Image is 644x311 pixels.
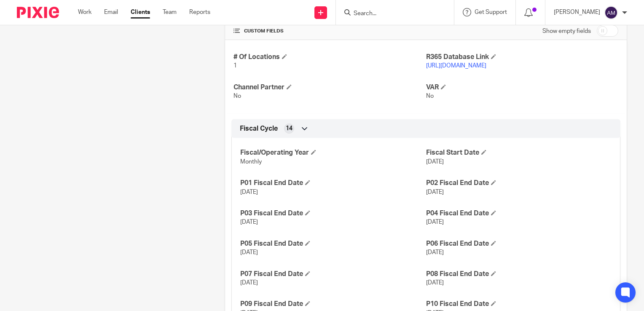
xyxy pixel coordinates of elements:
[475,9,507,15] span: Get Support
[604,6,618,19] img: svg%3E
[426,280,444,286] span: [DATE]
[233,63,237,69] span: 1
[240,300,426,308] h4: P09 Fiscal End Date
[426,219,444,225] span: [DATE]
[131,8,150,16] a: Clients
[189,8,210,16] a: Reports
[240,159,262,165] span: Monthly
[240,148,426,157] h4: Fiscal/Operating Year
[426,189,444,195] span: [DATE]
[240,219,258,225] span: [DATE]
[286,124,292,133] span: 14
[426,159,444,165] span: [DATE]
[426,270,612,279] h4: P08 Fiscal End Date
[233,53,426,62] h4: # Of Locations
[163,8,177,16] a: Team
[240,209,426,218] h4: P03 Fiscal End Date
[233,93,241,99] span: No
[426,209,612,218] h4: P04 Fiscal End Date
[233,83,426,92] h4: Channel Partner
[426,53,618,62] h4: R365 Database Link
[542,27,591,35] label: Show empty fields
[426,239,612,248] h4: P06 Fiscal End Date
[426,300,612,308] h4: P10 Fiscal End Date
[353,10,429,18] input: Search
[240,249,258,255] span: [DATE]
[240,239,426,248] h4: P05 Fiscal End Date
[78,8,91,16] a: Work
[426,63,486,69] a: [URL][DOMAIN_NAME]
[426,93,434,99] span: No
[240,179,426,188] h4: P01 Fiscal End Date
[17,7,59,18] img: Pixie
[426,148,612,157] h4: Fiscal Start Date
[233,28,426,35] h4: CUSTOM FIELDS
[426,179,612,188] h4: P02 Fiscal End Date
[240,124,278,133] span: Fiscal Cycle
[426,83,618,92] h4: VAR
[104,8,118,16] a: Email
[426,249,444,255] span: [DATE]
[554,8,600,16] p: [PERSON_NAME]
[240,189,258,195] span: [DATE]
[240,280,258,286] span: [DATE]
[240,270,426,279] h4: P07 Fiscal End Date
